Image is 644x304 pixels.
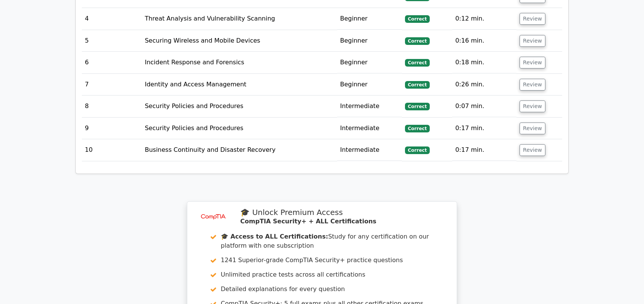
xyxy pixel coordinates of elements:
[452,118,516,139] td: 0:17 min.
[337,74,402,95] td: Beginner
[520,57,545,68] button: Review
[405,37,430,45] span: Correct
[520,35,545,47] button: Review
[142,139,337,161] td: Business Continuity and Disaster Recovery
[142,118,337,139] td: Security Policies and Procedures
[142,52,337,73] td: Incident Response and Forensics
[142,74,337,95] td: Identity and Access Management
[520,13,545,25] button: Review
[405,103,430,110] span: Correct
[337,8,402,30] td: Beginner
[405,146,430,154] span: Correct
[82,118,142,139] td: 9
[142,95,337,117] td: Security Policies and Procedures
[337,118,402,139] td: Intermediate
[337,52,402,73] td: Beginner
[82,139,142,161] td: 10
[405,59,430,67] span: Correct
[82,74,142,95] td: 7
[452,30,516,52] td: 0:16 min.
[82,95,142,117] td: 8
[405,125,430,132] span: Correct
[142,30,337,52] td: Securing Wireless and Mobile Devices
[520,100,545,112] button: Review
[452,74,516,95] td: 0:26 min.
[337,95,402,117] td: Intermediate
[337,139,402,161] td: Intermediate
[82,52,142,73] td: 6
[82,8,142,30] td: 4
[142,8,337,30] td: Threat Analysis and Vulnerability Scanning
[405,15,430,23] span: Correct
[452,95,516,117] td: 0:07 min.
[520,123,545,134] button: Review
[520,144,545,156] button: Review
[452,139,516,161] td: 0:17 min.
[82,30,142,52] td: 5
[337,30,402,52] td: Beginner
[452,52,516,73] td: 0:18 min.
[452,8,516,30] td: 0:12 min.
[405,81,430,89] span: Correct
[520,79,545,91] button: Review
